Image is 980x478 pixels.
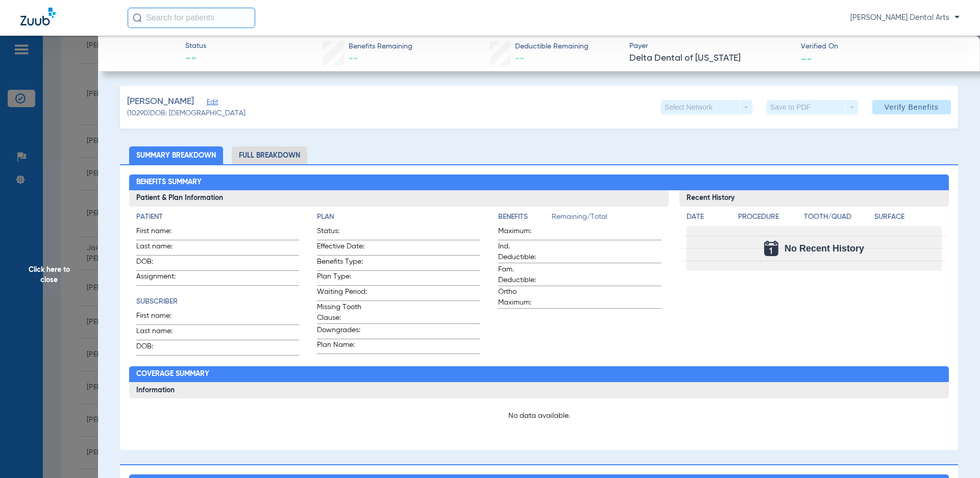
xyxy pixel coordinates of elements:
[850,13,960,23] span: [PERSON_NAME] Dental Arts
[136,212,300,222] h4: Patient
[498,226,548,240] span: Maximum:
[738,212,800,222] h4: Procedure
[136,241,186,255] span: Last name:
[185,52,206,66] span: --
[801,53,812,64] span: --
[885,103,939,111] span: Verify Benefits
[498,212,552,222] h4: Benefits
[929,429,980,478] iframe: Chat Widget
[136,341,186,355] span: DOB:
[129,190,669,207] h3: Patient & Plan Information
[498,212,552,226] app-breakdown-title: Benefits
[738,212,800,226] app-breakdown-title: Procedure
[317,302,367,323] span: Missing Tooth Clause:
[515,41,589,52] span: Deductible Remaining
[687,212,729,222] h4: Date
[874,212,942,222] h4: Surface
[136,326,186,340] span: Last name:
[136,271,186,285] span: Assignment:
[129,146,223,164] li: Summary Breakdown
[207,98,216,108] span: Edit
[804,212,871,226] app-breakdown-title: Tooth/Quad
[629,41,792,52] span: Payer
[129,366,949,383] h2: Coverage Summary
[349,41,412,52] span: Benefits Remaining
[317,340,367,354] span: Plan Name:
[317,257,367,270] span: Benefits Type:
[136,226,186,240] span: First name:
[127,95,194,108] span: [PERSON_NAME]
[317,212,480,222] h4: Plan
[317,226,367,240] span: Status:
[801,41,964,52] span: Verified On
[232,146,307,164] li: Full Breakdown
[136,311,186,324] span: First name:
[515,54,524,63] span: --
[552,212,661,226] span: Remaining/Total
[127,108,246,119] span: (10290) DOB: [DEMOGRAPHIC_DATA]
[136,296,300,307] h4: Subscriber
[629,52,792,65] span: Delta Dental of [US_STATE]
[498,241,548,263] span: Ind. Deductible:
[317,241,367,255] span: Effective Date:
[349,54,358,63] span: --
[498,264,548,286] span: Fam. Deductible:
[185,41,206,52] span: Status
[785,243,864,254] span: No Recent History
[872,100,951,114] button: Verify Benefits
[687,212,729,226] app-breakdown-title: Date
[317,271,367,285] span: Plan Type:
[804,212,871,222] h4: Tooth/Quad
[764,241,778,256] img: Calendar
[129,382,949,398] h3: Information
[136,257,186,270] span: DOB:
[498,287,548,308] span: Ortho Maximum:
[679,190,949,207] h3: Recent History
[136,411,942,421] p: No data available.
[317,325,367,339] span: Downgrades:
[317,287,367,300] span: Waiting Period:
[128,8,255,28] input: Search for patients
[133,13,142,22] img: Search Icon
[874,212,942,226] app-breakdown-title: Surface
[129,174,949,191] h2: Benefits Summary
[20,8,56,26] img: Zuub Logo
